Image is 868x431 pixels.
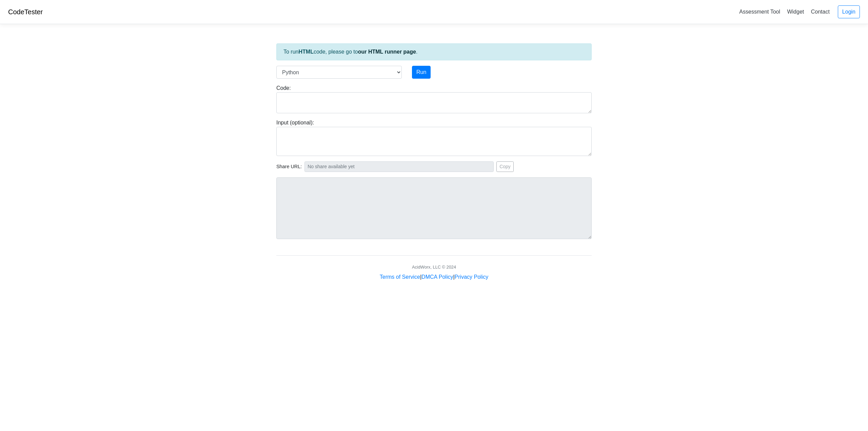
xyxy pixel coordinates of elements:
div: Input (optional): [271,119,597,156]
a: Privacy Policy [455,274,489,280]
div: Code: [271,84,597,113]
a: Login [838,5,860,18]
a: DMCA Policy [421,274,453,280]
strong: HTML [298,49,313,55]
a: Contact [808,6,832,17]
div: | | [380,273,488,281]
button: Run [412,66,431,79]
span: Share URL: [276,163,302,171]
div: To run code, please go to . [276,43,592,60]
a: CodeTester [8,8,43,16]
a: Widget [784,6,807,17]
a: Terms of Service [380,274,420,280]
a: our HTML runner page [358,49,416,55]
input: No share available yet [304,161,494,172]
a: Assessment Tool [736,6,783,17]
button: Copy [496,161,514,172]
div: AcidWorx, LLC © 2024 [412,264,456,270]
